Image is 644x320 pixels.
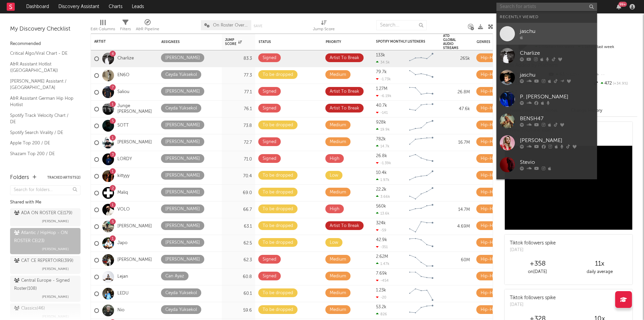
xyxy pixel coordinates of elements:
[376,40,426,44] div: Spotify Monthly Listeners
[376,228,386,232] div: -59
[225,72,252,80] div: 77.3
[10,174,29,182] div: Folders
[406,252,436,269] svg: Chart title
[406,302,436,319] svg: Chart title
[520,158,594,167] div: Stevio
[406,235,436,252] svg: Chart title
[330,104,359,112] div: Artist To Break
[406,151,436,168] svg: Chart title
[225,139,252,147] div: 72.7
[10,161,74,168] a: Recommended For You
[481,138,508,146] div: Hip-Hop/Rap
[330,54,359,62] div: Artist To Break
[117,173,129,179] a: kittyyy
[496,3,597,11] input: Search for artists
[165,306,197,314] div: Ceyda Yüksekol
[136,25,159,33] div: A&R Pipeline
[376,221,386,225] div: 324k
[520,93,594,101] div: P. [PERSON_NAME]
[443,223,470,231] div: 4.69M
[376,103,387,108] div: 40.7k
[225,155,252,164] div: 71.0
[263,289,293,297] div: To be dropped
[10,139,74,147] a: Apple Top 200 / DE
[120,25,131,33] div: Filters
[376,204,386,209] div: 560k
[496,132,597,154] a: [PERSON_NAME]
[376,187,386,192] div: 22.2k
[10,25,80,33] div: My Discovery Checklist
[117,257,152,263] a: [PERSON_NAME]
[481,172,508,180] div: Hip-Hop/Rap
[406,201,436,218] svg: Chart title
[263,256,276,264] div: Signed
[406,285,436,302] svg: Chart title
[376,70,387,74] div: 79.7k
[520,71,594,79] div: jaschu
[117,140,152,145] a: [PERSON_NAME]
[47,176,80,179] button: Tracked Artists(2)
[10,95,74,108] a: A&R Assistant German Hip Hop Hotlist
[481,71,508,79] div: Hip-Hop/Rap
[481,54,508,62] div: Hip-Hop/Rap
[117,156,132,162] a: LORDY
[376,171,387,175] div: 10.4k
[481,121,508,129] div: Hip-Hop/Rap
[117,89,129,95] a: Saliou
[330,172,338,180] div: Low
[376,161,391,165] div: -1.39k
[254,24,262,28] button: Save
[136,17,159,36] div: A&R Pipeline
[165,121,200,129] div: [PERSON_NAME]
[10,40,80,48] div: Recommended
[376,87,387,91] div: 1.27M
[496,23,597,45] a: jaschu
[225,38,242,46] div: Jump Score
[117,207,130,213] a: VOLO
[263,239,293,247] div: To be dropped
[313,25,335,33] div: Jump Score
[117,123,129,129] a: SOTT
[481,272,508,280] div: Hip-Hop/Rap
[165,256,200,264] div: [PERSON_NAME]
[225,239,252,247] div: 62.5
[120,17,131,36] div: Filters
[376,144,389,148] div: 14.7k
[481,88,508,96] div: Hip-Hop/Rap
[263,88,276,96] div: Signed
[263,121,293,129] div: To be dropped
[225,55,252,63] div: 83.3
[376,211,389,216] div: 13.6k
[376,278,389,283] div: -454
[117,224,152,229] a: [PERSON_NAME]
[443,34,460,50] div: ATD Global Audio Streams
[376,120,386,125] div: 928k
[376,288,386,292] div: 1.23k
[510,294,556,302] div: Tiktok followers spike
[612,82,628,86] span: +34.9 %
[376,262,389,266] div: 1.47k
[91,25,115,33] div: Edit Columns
[263,306,293,314] div: To be dropped
[10,50,74,57] a: Critical Algo/Viral Chart - DE
[481,239,508,247] div: Hip-Hop/Rap
[225,88,252,96] div: 77.1
[10,60,74,74] a: A&R Assistant Hotlist ([GEOGRAPHIC_DATA])
[10,129,74,136] a: Spotify Search Virality / DE
[376,295,386,300] div: -20
[406,185,436,201] svg: Chart title
[496,154,597,176] a: Stevio
[330,138,346,146] div: Medium
[443,206,470,214] div: 14.7M
[330,155,339,163] div: High
[225,273,252,281] div: 60.8
[376,312,387,316] div: 826
[443,139,470,147] div: 16.7M
[263,71,293,79] div: To be dropped
[10,276,80,302] a: Central Europe - Signed Roster(108)[PERSON_NAME]
[330,289,346,297] div: Medium
[330,121,346,129] div: Medium
[496,176,597,197] a: STEVIO
[14,229,75,245] div: Atlantic / HipHop - ON ROSTER CE ( 23 )
[376,77,391,81] div: -1.73k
